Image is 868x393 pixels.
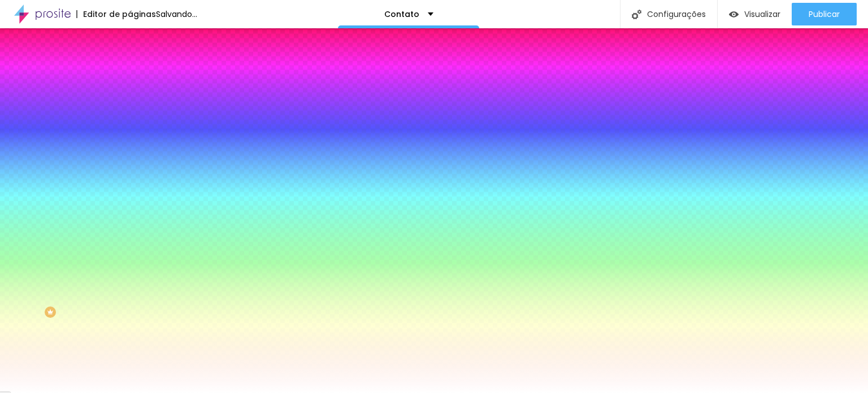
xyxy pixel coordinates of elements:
[718,3,792,25] button: Visualizar
[156,10,197,18] div: Salvando...
[632,10,641,19] img: Ícone
[729,10,739,19] img: view-1.svg
[792,3,857,25] button: Publicar
[809,8,840,20] font: Publicar
[384,8,419,20] font: Contato
[744,8,780,20] font: Visualizar
[83,8,156,20] font: Editor de páginas
[647,8,706,20] font: Configurações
